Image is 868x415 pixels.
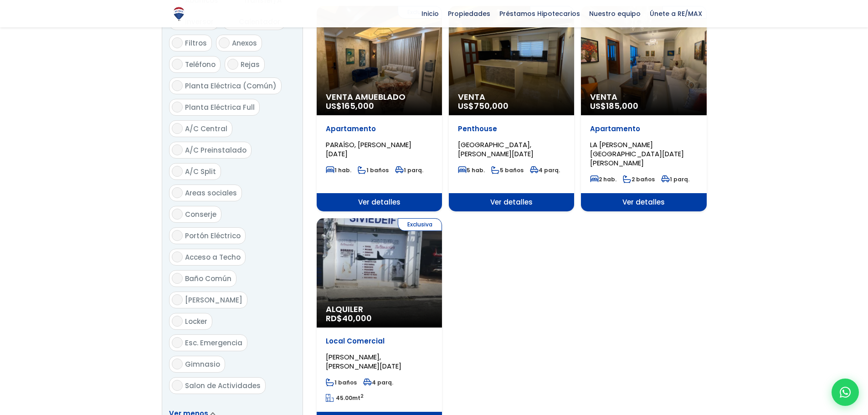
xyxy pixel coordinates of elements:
[342,100,374,112] span: 165,000
[585,7,645,20] span: Nuestro equipo
[172,187,183,198] input: Areas sociales
[185,338,242,348] span: Esc. Emergencia
[172,380,183,391] input: Salon de Actividades
[458,124,565,133] p: Penthouse
[495,7,585,20] span: Préstamos Hipotecarios
[326,313,372,324] span: RD$
[645,7,707,20] span: Únete a RE/MAX
[171,6,187,22] img: Logo de REMAX
[232,38,257,48] span: Anexos
[172,102,183,113] input: Planta Eléctrica Full
[363,379,393,386] span: 4 parq.
[172,144,183,155] input: A/C Preinstalado
[227,59,238,70] input: Rejas
[172,123,183,134] input: A/C Central
[326,92,433,102] span: Venta Amueblado
[172,166,183,177] input: A/C Split
[590,124,697,133] p: Apartamento
[449,193,574,211] span: Ver detalles
[172,251,183,262] input: Acceso a Techo
[172,80,183,91] input: Planta Eléctrica (Común)
[530,166,560,174] span: 4 parq.
[326,166,351,174] span: 1 hab.
[219,37,230,48] input: Anexos
[326,337,433,346] p: Local Comercial
[172,273,183,284] input: Baño Común
[172,230,183,241] input: Portón Eléctrico
[474,100,508,112] span: 750,000
[458,166,485,174] span: 5 hab.
[623,175,655,183] span: 2 baños
[185,274,231,283] span: Baño Común
[185,124,227,133] span: A/C Central
[326,124,433,133] p: Apartamento
[185,60,216,69] span: Teléfono
[590,175,616,183] span: 2 hab.
[395,166,423,174] span: 1 parq.
[581,193,706,211] span: Ver detalles
[185,81,277,91] span: Planta Eléctrica (Común)
[241,60,260,69] span: Rejas
[326,100,374,112] span: US$
[185,167,216,176] span: A/C Split
[661,175,689,183] span: 1 parq.
[185,38,207,48] span: Filtros
[185,188,237,198] span: Areas sociales
[172,316,183,327] input: Locker
[326,394,364,402] span: mt
[172,359,183,369] input: Gimnasio
[317,193,442,211] span: Ver detalles
[398,218,442,231] span: Exclusiva
[185,231,241,241] span: Portón Eléctrico
[185,317,207,326] span: Locker
[360,393,364,400] sup: 2
[342,313,372,324] span: 40,000
[458,92,565,102] span: Venta
[172,59,183,70] input: Teléfono
[172,209,183,220] input: Conserje
[581,6,706,211] a: Exclusiva Venta US$185,000 Apartamento LA [PERSON_NAME][GEOGRAPHIC_DATA][DATE][PERSON_NAME] 2 hab...
[417,7,443,20] span: Inicio
[443,7,495,20] span: Propiedades
[326,379,357,386] span: 1 baños
[185,102,255,112] span: Planta Eléctrica Full
[491,166,524,174] span: 5 baños
[185,381,261,390] span: Salon de Actividades
[172,294,183,305] input: [PERSON_NAME]
[185,210,216,219] span: Conserje
[358,166,389,174] span: 1 baños
[590,100,638,112] span: US$
[326,352,401,371] span: [PERSON_NAME], [PERSON_NAME][DATE]
[172,37,183,48] input: Filtros
[458,140,534,159] span: [GEOGRAPHIC_DATA], [PERSON_NAME][DATE]
[606,100,638,112] span: 185,000
[326,305,433,314] span: Alquiler
[336,394,352,402] span: 45.00
[185,295,242,305] span: [PERSON_NAME]
[185,145,247,155] span: A/C Preinstalado
[590,140,684,168] span: LA [PERSON_NAME][GEOGRAPHIC_DATA][DATE][PERSON_NAME]
[449,6,574,211] a: Exclusiva Venta US$750,000 Penthouse [GEOGRAPHIC_DATA], [PERSON_NAME][DATE] 5 hab. 5 baños 4 parq...
[590,92,697,102] span: Venta
[185,359,220,369] span: Gimnasio
[172,337,183,348] input: Esc. Emergencia
[317,6,442,211] a: Exclusiva Venta Amueblado US$165,000 Apartamento PARAÍSO, [PERSON_NAME][DATE] 1 hab. 1 baños 1 pa...
[185,252,241,262] span: Acceso a Techo
[458,100,508,112] span: US$
[326,140,411,159] span: PARAÍSO, [PERSON_NAME][DATE]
